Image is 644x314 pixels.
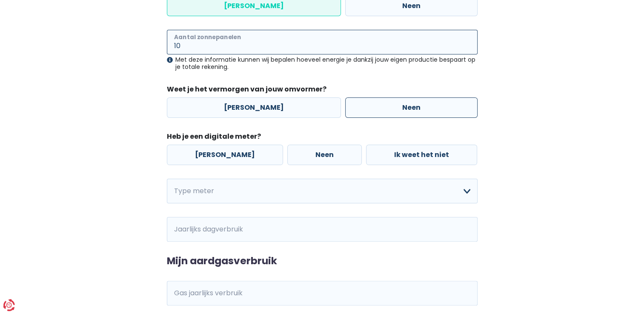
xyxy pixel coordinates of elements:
[167,84,478,97] legend: Weet je het vermorgen van jouw omvormer?
[167,131,478,145] legend: Heb je een digitale meter?
[167,217,190,242] span: kWh
[167,56,478,71] div: Met deze informatie kunnen wij bepalen hoeveel energie je dankzij jouw eigen productie bespaart o...
[167,97,341,118] label: [PERSON_NAME]
[345,97,478,118] label: Neen
[287,145,362,165] label: Neen
[366,145,477,165] label: Ik weet het niet
[167,145,283,165] label: [PERSON_NAME]
[167,281,190,305] span: kWh
[167,255,478,267] h2: Mijn aardgasverbruik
